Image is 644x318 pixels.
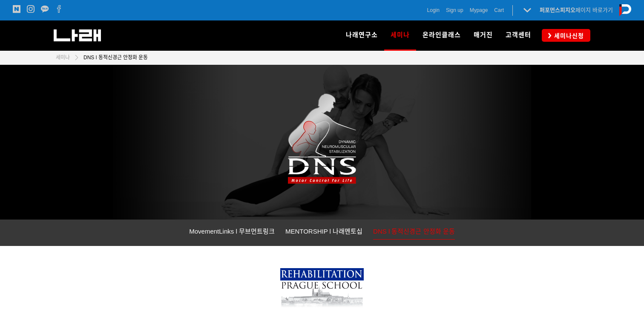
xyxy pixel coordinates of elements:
[540,7,575,13] strong: 퍼포먼스피지오
[56,53,70,62] a: 세미나
[446,6,463,14] a: Sign up
[427,6,440,14] a: Login
[423,31,461,39] span: 온라인클래스
[540,7,613,13] a: 퍼포먼스피지오페이지 바로가기
[474,31,493,39] span: 매거진
[339,20,384,50] a: 나래연구소
[467,20,499,50] a: 매거진
[189,228,275,235] span: MovementLinks l 무브먼트링크
[56,55,70,61] span: 세미나
[552,32,584,40] span: 세미나신청
[285,228,362,235] span: MENTORSHIP l 나래멘토십
[384,20,416,50] a: 세미나
[189,226,275,239] a: MovementLinks l 무브먼트링크
[416,20,467,50] a: 온라인클래스
[506,31,531,39] span: 고객센터
[79,53,148,62] a: DNS l 동적신경근 안정화 운동
[346,31,378,39] span: 나래연구소
[373,228,455,235] span: DNS l 동적신경근 안정화 운동
[542,29,590,41] a: 세미나신청
[373,226,455,240] a: DNS l 동적신경근 안정화 운동
[280,268,364,312] img: 7bd3899b73cc6.png
[391,28,410,42] span: 세미나
[499,20,538,50] a: 고객센터
[285,226,362,239] a: MENTORSHIP l 나래멘토십
[470,6,488,14] a: Mypage
[83,55,148,61] span: DNS l 동적신경근 안정화 운동
[494,6,504,14] a: Cart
